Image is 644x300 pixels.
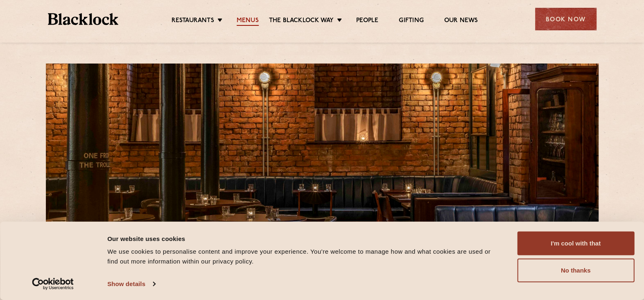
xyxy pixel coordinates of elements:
[356,17,378,26] a: People
[517,259,634,282] button: No thanks
[172,17,214,26] a: Restaurants
[237,17,259,26] a: Menus
[107,234,499,243] div: Our website uses cookies
[535,8,597,30] div: Book Now
[517,232,634,255] button: I'm cool with that
[107,278,155,290] a: Show details
[17,278,89,290] a: Usercentrics Cookiebot - opens in a new window
[269,17,334,26] a: The Blacklock Way
[48,13,119,25] img: BL_Textured_Logo-footer-cropped.svg
[399,17,423,26] a: Gifting
[107,247,499,266] div: We use cookies to personalise content and improve your experience. You're welcome to manage how a...
[444,17,478,26] a: Our News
